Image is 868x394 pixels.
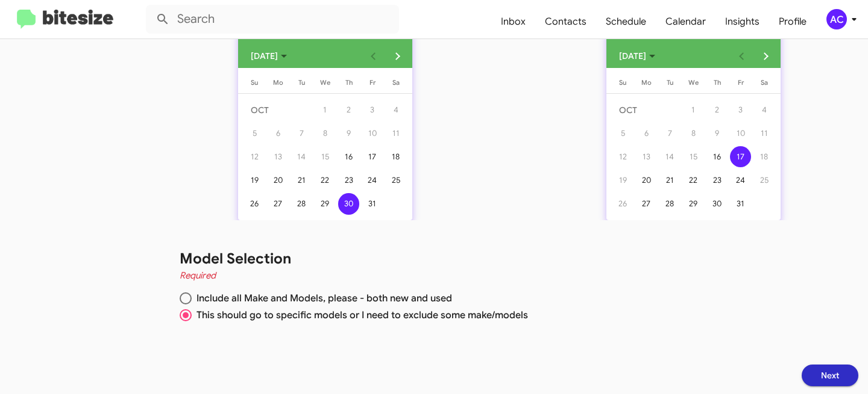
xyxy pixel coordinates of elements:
[635,122,658,145] button: October 6, 2025
[802,365,858,386] button: Next
[619,45,646,67] span: [DATE]
[291,146,312,167] div: 14
[683,193,704,214] div: 29
[769,4,816,39] a: Profile
[683,99,704,120] div: 1
[320,78,330,87] span: We
[635,192,658,215] button: October 27, 2025
[266,145,290,168] button: October 13, 2025
[385,99,406,120] div: 4
[761,78,768,87] span: Sa
[360,192,384,215] button: October 31, 2025
[636,193,657,214] div: 27
[738,78,744,87] span: Fr
[612,170,634,191] div: 19
[612,193,634,214] div: 26
[244,170,265,191] div: 19
[370,78,376,87] span: Fr
[612,123,634,144] div: 5
[345,78,353,87] span: Th
[729,44,753,68] button: Previous month
[816,9,855,29] button: AC
[611,192,635,215] button: October 26, 2025
[268,146,289,167] div: 13
[291,170,312,191] div: 21
[635,168,658,192] button: October 20, 2025
[315,170,336,191] div: 22
[290,168,313,192] button: October 21, 2025
[729,98,752,122] button: October 3, 2025
[362,170,383,191] div: 24
[244,123,265,144] div: 5
[146,5,399,34] input: Search
[729,192,752,215] button: October 31, 2025
[192,292,452,304] span: Include all Make and Models, please - both new and used
[752,98,776,122] button: October 4, 2025
[243,145,266,168] button: October 12, 2025
[753,99,775,120] div: 4
[290,122,313,145] button: October 7, 2025
[273,78,283,87] span: Mo
[682,145,705,168] button: October 15, 2025
[313,192,337,215] button: October 29, 2025
[753,123,775,144] div: 11
[244,193,265,214] div: 26
[705,168,729,192] button: October 23, 2025
[683,123,704,144] div: 8
[729,168,752,192] button: October 24, 2025
[384,145,407,168] button: October 18, 2025
[609,44,665,68] button: Choose month and year
[298,78,305,87] span: Tu
[752,122,776,145] button: October 11, 2025
[611,98,682,122] td: OCT
[243,122,266,145] button: October 5, 2025
[291,123,312,144] div: 7
[730,193,751,214] div: 31
[392,78,400,87] span: Sa
[596,4,656,39] span: Schedule
[730,146,751,167] div: 17
[338,123,359,144] div: 9
[706,146,728,167] div: 16
[338,193,359,214] div: 30
[251,78,258,87] span: Su
[251,45,278,67] span: [DATE]
[535,4,596,39] a: Contacts
[244,146,265,167] div: 12
[730,123,751,144] div: 10
[385,44,409,68] button: Next month
[338,146,359,167] div: 16
[290,145,313,168] button: October 14, 2025
[491,4,535,39] a: Inbox
[706,193,728,214] div: 30
[729,145,752,168] button: October 17, 2025
[360,98,384,122] button: October 3, 2025
[753,170,775,191] div: 25
[180,268,839,283] h4: Required
[714,78,721,87] span: Th
[243,168,266,192] button: October 19, 2025
[361,44,385,68] button: Previous month
[360,145,384,168] button: October 17, 2025
[338,170,359,191] div: 23
[315,123,336,144] div: 8
[611,145,635,168] button: October 12, 2025
[682,192,705,215] button: October 29, 2025
[706,123,728,144] div: 9
[337,168,360,192] button: October 23, 2025
[730,170,751,191] div: 24
[821,365,839,386] span: Next
[243,192,266,215] button: October 26, 2025
[659,146,681,167] div: 14
[667,78,673,87] span: Tu
[641,78,652,87] span: Mo
[611,122,635,145] button: October 5, 2025
[362,99,383,120] div: 3
[362,193,383,214] div: 31
[266,122,290,145] button: October 6, 2025
[753,146,775,167] div: 18
[360,122,384,145] button: October 10, 2025
[658,192,682,215] button: October 28, 2025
